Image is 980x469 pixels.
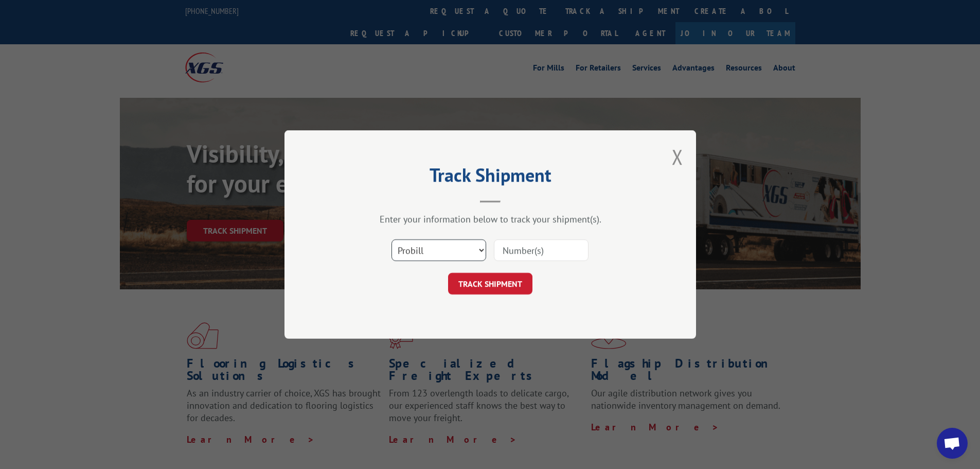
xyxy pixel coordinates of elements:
input: Number(s) [494,239,589,261]
button: TRACK SHIPMENT [448,273,532,294]
button: Close modal [672,143,683,170]
div: Enter your information below to track your shipment(s). [336,213,645,225]
a: Open chat [937,428,968,459]
h2: Track Shipment [336,168,645,187]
